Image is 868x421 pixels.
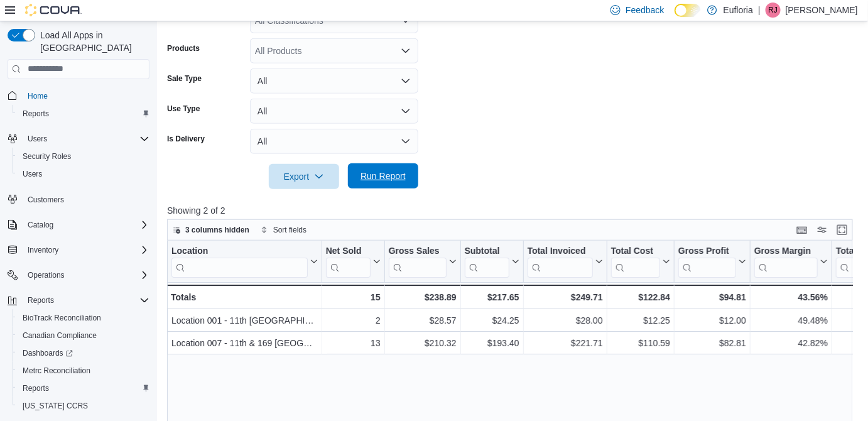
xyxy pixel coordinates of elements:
div: Location [171,245,308,257]
div: $193.40 [465,336,519,351]
div: Gross Profit [678,245,736,257]
span: Metrc Reconciliation [18,363,149,378]
button: Subtotal [465,245,519,277]
span: Customers [23,192,149,207]
button: Reports [13,105,155,123]
button: Net Sold [326,245,381,277]
button: Operations [3,266,155,284]
span: Reports [28,295,54,305]
button: Gross Profit [678,245,746,277]
label: Sale Type [167,74,202,84]
a: BioTrack Reconciliation [18,310,106,325]
button: Security Roles [13,148,155,165]
button: Operations [23,268,70,283]
div: $82.81 [678,336,746,351]
button: [US_STATE] CCRS [13,397,155,415]
a: Metrc Reconciliation [18,363,95,378]
span: Operations [28,270,65,280]
span: BioTrack Reconciliation [23,313,101,323]
span: Washington CCRS [18,398,149,413]
div: Gross Sales [389,245,447,277]
a: Home [23,89,53,104]
span: Inventory [28,245,58,255]
button: Run Report [348,163,418,189]
span: Customers [28,195,64,205]
div: Net Sold [326,245,371,277]
div: $249.71 [528,290,603,305]
button: 3 columns hidden [168,222,254,238]
span: Dark Mode [675,17,675,18]
button: Customers [3,190,155,209]
div: 2 [326,313,381,328]
div: $24.25 [465,313,519,328]
span: Metrc Reconciliation [23,366,90,376]
button: Metrc Reconciliation [13,362,155,380]
div: Gross Margin [754,245,818,277]
button: Inventory [3,241,155,259]
p: Eufloria [724,3,753,18]
button: BioTrack Reconciliation [13,309,155,327]
a: Dashboards [13,344,155,362]
div: Net Sold [326,245,371,257]
span: Sort fields [273,225,307,235]
button: Sort fields [256,222,312,238]
div: 13 [326,336,381,351]
button: Display options [815,222,830,238]
div: 42.82% [754,336,828,351]
span: Security Roles [18,149,149,164]
a: Reports [18,106,54,121]
button: Gross Margin [754,245,828,277]
div: 15 [326,290,381,305]
div: $217.65 [465,290,519,305]
span: Load All Apps in [GEOGRAPHIC_DATA] [35,29,149,54]
span: Canadian Compliance [23,331,97,341]
button: Location [171,245,318,277]
button: Reports [23,293,59,308]
div: $28.00 [528,313,603,328]
div: $210.32 [389,336,457,351]
span: Canadian Compliance [18,328,149,343]
p: Showing 2 of 2 [167,204,860,217]
button: Catalog [23,217,58,232]
span: Reports [18,106,149,121]
span: Users [18,167,149,182]
button: Total Invoiced [528,245,603,277]
a: Users [18,167,47,182]
button: Export [269,164,339,189]
img: Cova [25,4,82,16]
div: Gross Sales [389,245,447,257]
div: $110.59 [611,336,670,351]
button: Open list of options [401,46,411,56]
button: Canadian Compliance [13,327,155,344]
div: Gross Profit [678,245,736,277]
div: Subtotal [465,245,509,277]
a: Customers [23,192,69,207]
label: Is Delivery [167,134,205,144]
div: Total Invoiced [528,245,593,277]
div: Location 007 - 11th & 169 [GEOGRAPHIC_DATA] [171,336,318,351]
span: Users [28,134,47,144]
div: 49.48% [754,313,828,328]
div: $12.00 [678,313,746,328]
div: Total Cost [611,245,660,277]
div: $94.81 [678,290,746,305]
span: Operations [23,268,149,283]
a: Security Roles [18,149,76,164]
div: $12.25 [611,313,670,328]
button: Inventory [23,243,63,258]
div: Subtotal [465,245,509,257]
a: Reports [18,381,54,396]
span: BioTrack Reconciliation [18,310,149,325]
div: $221.71 [528,336,603,351]
div: 43.56% [754,290,828,305]
div: $238.89 [389,290,457,305]
span: Security Roles [23,151,71,161]
span: Reports [23,383,49,393]
div: $28.57 [389,313,457,328]
span: Catalog [23,217,149,232]
button: Total Cost [611,245,670,277]
button: Gross Sales [389,245,457,277]
span: [US_STATE] CCRS [23,401,88,411]
button: Home [3,87,155,105]
span: RJ [769,3,778,18]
